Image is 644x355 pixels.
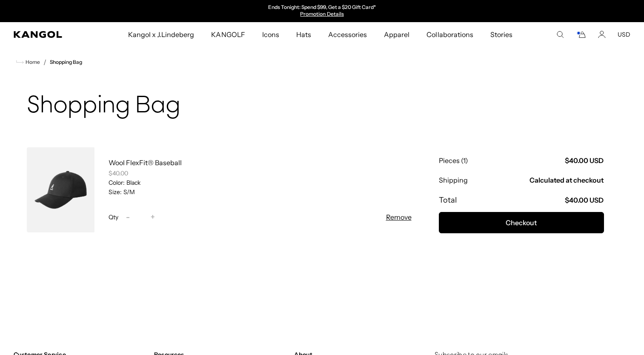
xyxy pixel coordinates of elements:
[128,22,195,47] span: Kangol x J.Lindeberg
[125,179,140,186] dd: Black
[109,179,125,186] dt: Color:
[109,158,182,167] a: Wool FlexFit® Baseball
[565,195,604,205] p: $40.00 USD
[27,93,618,120] h1: Shopping Bag
[109,213,118,221] span: Qty
[618,31,630,38] button: USD
[576,31,586,38] button: Cart
[16,58,40,66] a: Home
[328,22,367,47] span: Accessories
[24,59,40,65] span: Home
[565,156,604,165] p: $40.00 USD
[490,22,512,47] span: Stories
[439,250,604,273] iframe: PayPal-paypal
[135,212,146,222] input: Quantity for Wool FlexFit® Baseball
[418,22,481,47] a: Collaborations
[151,212,155,223] span: +
[320,22,375,47] a: Accessories
[439,175,468,185] p: Shipping
[126,212,130,223] span: -
[211,22,245,47] span: KANGOLF
[109,188,122,196] dt: Size:
[122,188,135,196] dd: S/M
[268,4,376,11] p: Ends Tonight: Spend $99, Get a $20 Gift Card*
[122,212,135,222] button: -
[146,212,159,222] button: +
[296,22,311,47] span: Hats
[109,169,412,177] div: $40.00
[288,22,320,47] a: Hats
[530,175,604,185] p: Calculated at checkout
[203,22,253,47] a: KANGOLF
[439,212,604,233] button: Checkout
[40,57,46,67] li: /
[50,59,82,65] a: Shopping Bag
[556,31,564,38] summary: Search here
[375,22,418,47] a: Apparel
[386,212,412,222] button: Remove Wool FlexFit® Baseball - Black / S/M
[439,156,468,165] p: Pieces (1)
[439,195,457,205] p: Total
[300,11,343,17] a: Promotion Details
[426,22,473,47] span: Collaborations
[482,22,521,47] a: Stories
[235,4,410,18] slideshow-component: Announcement bar
[254,22,288,47] a: Icons
[384,22,409,47] span: Apparel
[235,4,410,18] div: Announcement
[120,22,203,47] a: Kangol x J.Lindeberg
[14,31,84,38] a: Kangol
[598,31,606,38] a: Account
[235,4,410,18] div: 1 of 2
[262,22,279,47] span: Icons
